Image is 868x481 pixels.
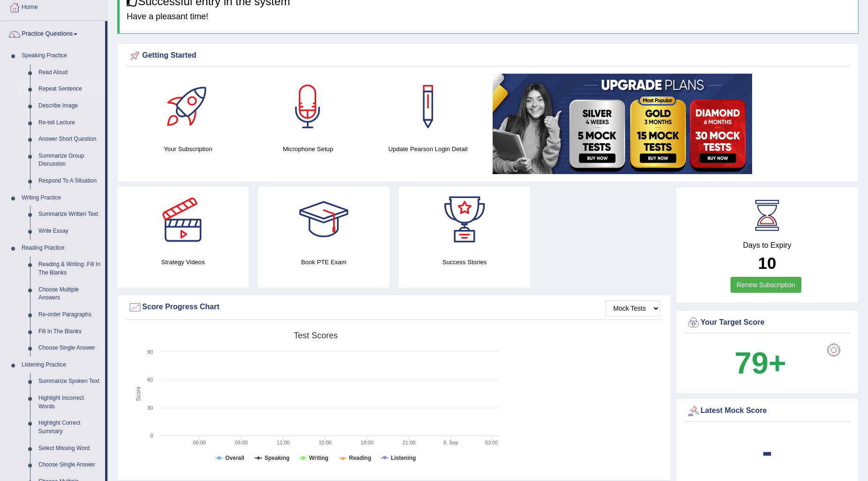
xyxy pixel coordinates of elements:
h4: Days to Expiry [686,241,848,250]
a: Writing Practice [17,190,105,206]
img: small5.jpg [493,74,752,174]
tspan: Reading [349,455,371,461]
h4: Your Subscription [133,144,244,154]
a: Speaking Practice [17,47,105,64]
a: Write Essay [34,223,105,240]
a: Describe Image [34,98,105,115]
a: Re-order Paragraphs [34,306,105,323]
tspan: Writing [309,455,328,461]
a: Read Aloud [34,64,105,81]
text: 0 [150,433,153,438]
text: 60 [147,377,153,382]
b: 79+ [735,346,786,380]
a: Summarize Group Discussion [34,148,105,173]
h4: Strategy Videos [117,257,249,267]
a: Choose Single Answer [34,340,105,357]
text: 18:00 [361,440,374,445]
b: - [762,434,772,468]
text: 15:00 [319,440,332,445]
a: Summarize Written Text [34,206,105,223]
div: Getting Started [128,49,848,63]
div: Your Target Score [686,316,848,330]
h4: Success Stories [399,257,530,267]
a: Select Missing Word [34,440,105,457]
a: Renew Subscription [731,277,801,293]
div: Latest Mock Score [686,404,848,418]
text: 03:00 [485,440,498,445]
h4: Have a pleasant time! [127,12,851,22]
h4: Update Pearson Login Detail [373,144,483,154]
a: Re-tell Lecture [34,115,105,131]
div: Score Progress Chart [128,300,660,314]
text: 09:00 [235,440,248,445]
text: 21:00 [403,440,416,445]
text: 06:00 [193,440,206,445]
tspan: Listening [391,455,416,461]
text: 12:00 [277,440,290,445]
a: Fill In The Blanks [34,323,105,340]
a: Answer Short Question [34,131,105,148]
text: 90 [147,349,153,355]
tspan: Test scores [294,331,338,340]
a: Summarize Spoken Text [34,373,105,390]
tspan: Speaking [265,455,289,461]
a: Highlight Correct Summary [34,415,105,440]
text: 30 [147,405,153,411]
a: Choose Multiple Answers [34,282,105,306]
a: Highlight Incorrect Words [34,390,105,415]
a: Respond To A Situation [34,173,105,190]
a: Reading & Writing: Fill In The Blanks [34,256,105,281]
a: Listening Practice [17,357,105,374]
a: Choose Single Answer [34,457,105,473]
tspan: Overall [225,455,244,461]
a: Practice Questions [0,21,105,45]
h4: Microphone Setup [253,144,364,154]
tspan: Score [135,386,142,401]
a: Reading Practice [17,240,105,257]
tspan: 8. Sep [443,440,458,445]
b: 10 [758,254,777,272]
h4: Book PTE Exam [258,257,389,267]
a: Repeat Sentence [34,81,105,98]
